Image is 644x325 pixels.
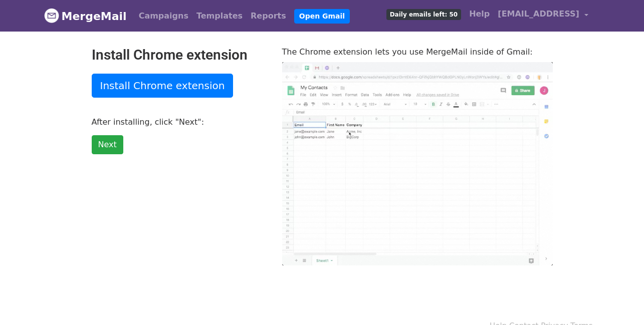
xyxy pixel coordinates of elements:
a: Install Chrome extension [92,74,234,98]
h2: Install Chrome extension [92,47,267,64]
a: MergeMail [44,6,127,27]
a: Templates [192,6,247,26]
a: Help [465,4,494,24]
a: Reports [247,6,290,26]
a: Daily emails left: 50 [382,4,465,24]
a: Open Gmail [294,9,350,24]
span: Daily emails left: 50 [386,9,461,20]
a: [EMAIL_ADDRESS] [494,4,592,28]
img: MergeMail logo [44,8,59,23]
iframe: Chat Widget [594,277,644,325]
a: Next [92,135,123,154]
p: The Chrome extension lets you use MergeMail inside of Gmail: [282,47,553,57]
p: After installing, click "Next": [92,117,267,127]
span: [EMAIL_ADDRESS] [498,8,579,20]
a: Campaigns [135,6,192,26]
